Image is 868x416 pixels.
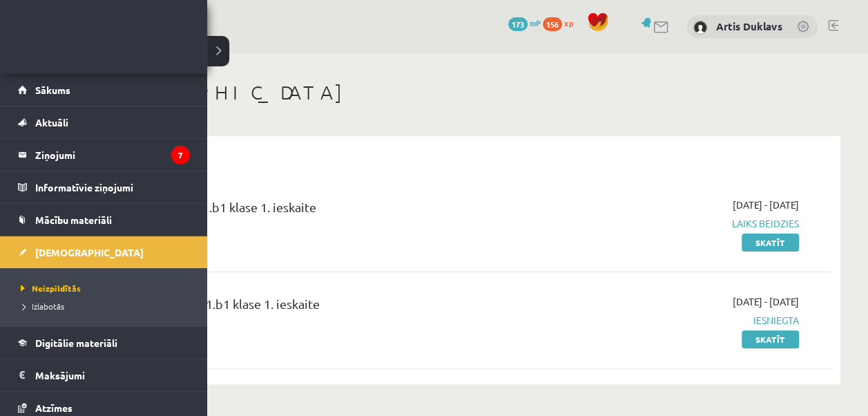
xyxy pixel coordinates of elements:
[18,327,190,359] a: Digitālie materiāli
[508,17,528,31] span: 173
[543,17,562,31] span: 156
[35,359,190,391] legend: Maksājumi
[742,234,799,252] a: Skatīt
[35,171,190,203] legend: Informatīvie ziņojumi
[15,24,126,59] a: Rīgas 1. Tālmācības vidusskola
[35,401,73,414] span: Atzīmes
[543,17,580,28] a: 156 xp
[564,17,573,28] span: xp
[35,139,190,171] legend: Ziņojumi
[18,74,190,106] a: Sākums
[35,246,144,258] span: [DEMOGRAPHIC_DATA]
[18,236,190,268] a: [DEMOGRAPHIC_DATA]
[104,294,560,320] div: Krievu valoda JK 11.b1 klase 1. ieskaite
[693,21,707,35] img: Artis Duklavs
[17,283,81,294] span: Neizpildītās
[18,139,190,171] a: Ziņojumi7
[17,300,193,312] a: Izlabotās
[581,216,799,231] span: Laiks beidzies
[581,313,799,328] span: Iesniegta
[18,204,190,236] a: Mācību materiāli
[17,301,64,312] span: Izlabotās
[742,330,799,348] a: Skatīt
[716,19,782,33] a: Artis Duklavs
[18,359,190,391] a: Maksājumi
[35,116,68,129] span: Aktuāli
[530,17,541,28] span: mP
[83,81,840,104] h1: [DEMOGRAPHIC_DATA]
[171,146,190,164] i: 7
[18,106,190,138] a: Aktuāli
[35,214,112,226] span: Mācību materiāli
[17,282,193,294] a: Neizpildītās
[35,337,117,349] span: Digitālie materiāli
[508,17,541,28] a: 173 mP
[35,84,70,96] span: Sākums
[733,294,799,309] span: [DATE] - [DATE]
[733,198,799,212] span: [DATE] - [DATE]
[18,171,190,203] a: Informatīvie ziņojumi
[104,198,560,223] div: Angļu valoda JK 11.b1 klase 1. ieskaite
